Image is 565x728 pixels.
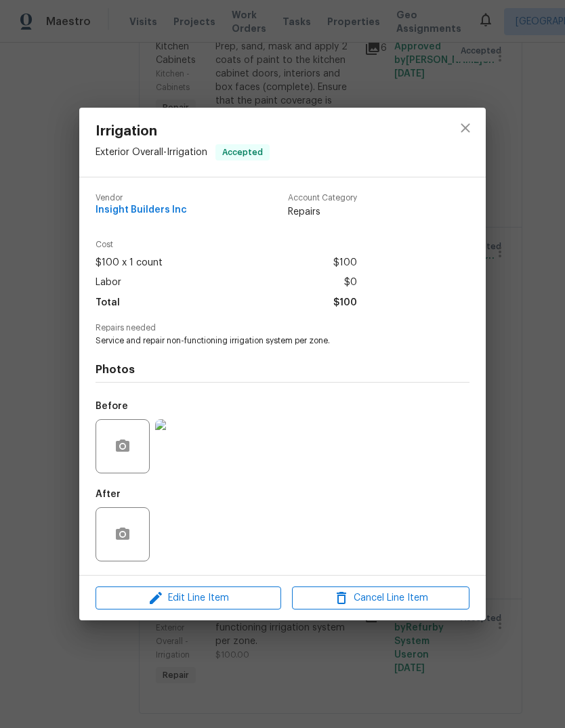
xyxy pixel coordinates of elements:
span: Insight Builders Inc [96,205,187,215]
span: Service and repair non-functioning irrigation system per zone. [96,335,432,347]
h5: Before [96,402,128,411]
span: Total [96,293,120,313]
span: Accepted [217,146,268,159]
span: $100 [333,253,357,273]
button: close [449,112,482,144]
span: Exterior Overall - Irrigation [96,147,207,156]
span: $100 [333,293,357,313]
span: Cost [96,240,357,249]
h4: Photos [96,363,469,377]
span: $100 x 1 count [96,253,163,273]
button: Edit Line Item [96,586,281,610]
span: Irrigation [96,124,270,139]
span: Cancel Line Item [296,590,465,607]
span: Labor [96,273,121,293]
span: $0 [344,273,357,293]
span: Vendor [96,194,187,202]
span: Repairs needed [96,324,469,333]
button: Cancel Line Item [292,586,469,610]
h5: After [96,490,121,499]
span: Edit Line Item [100,590,277,607]
span: Account Category [288,194,357,202]
span: Repairs [288,205,357,219]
